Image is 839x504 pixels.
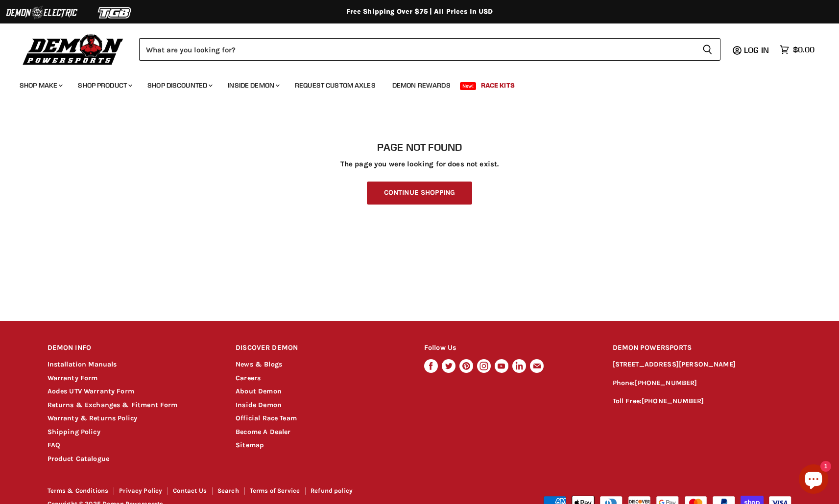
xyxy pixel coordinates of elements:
[236,374,261,382] a: Careers
[642,397,704,405] a: [PHONE_NUMBER]
[12,71,812,95] ul: Main menu
[48,360,117,368] a: Installation Manuals
[5,3,78,22] img: Demon Electric Logo 2
[140,75,218,95] a: Shop Discounted
[217,487,239,494] a: Search
[220,75,286,95] a: Inside Demon
[48,387,134,395] a: Aodes UTV Warranty Form
[48,428,100,436] a: Shipping Policy
[740,46,775,54] a: Log in
[48,487,421,498] nav: Footer
[236,441,264,449] a: Sitemap
[613,337,792,360] h2: DEMON POWERSPORTS
[139,38,695,61] input: Search
[173,487,207,494] a: Contact Us
[236,414,297,422] a: Official Race Team
[288,75,383,95] a: Request Custom Axles
[744,45,769,55] span: Log in
[48,337,217,360] h2: DEMON INFO
[48,401,178,409] a: Returns & Exchanges & Fitment Form
[236,337,406,360] h2: DISCOVER DEMON
[796,464,831,496] inbox-online-store-chat: Shopify online store chat
[635,379,697,387] a: [PHONE_NUMBER]
[695,38,720,61] button: Search
[48,374,98,382] a: Warranty Form
[48,414,138,422] a: Warranty & Returns Policy
[385,75,458,95] a: Demon Rewards
[367,182,472,205] a: Continue Shopping
[474,75,522,95] a: Race Kits
[78,3,152,22] img: TGB Logo 2
[28,7,812,16] div: Free Shipping Over $75 | All Prices In USD
[48,455,110,463] a: Product Catalogue
[613,359,792,370] p: [STREET_ADDRESS][PERSON_NAME]
[424,337,594,360] h2: Follow Us
[613,396,792,407] p: Toll Free:
[793,45,815,54] span: $0.00
[236,401,282,409] a: Inside Demon
[71,75,138,95] a: Shop Product
[139,38,720,61] form: Product
[775,43,819,57] a: $0.00
[119,487,162,494] a: Privacy Policy
[613,378,792,389] p: Phone:
[48,160,792,168] p: The page you were looking for does not exist.
[236,387,282,395] a: About Demon
[12,75,69,95] a: Shop Make
[250,487,300,494] a: Terms of Service
[311,487,353,494] a: Refund policy
[48,141,792,153] h1: Page not found
[20,32,127,67] img: Demon Powersports
[236,360,282,368] a: News & Blogs
[48,441,60,449] a: FAQ
[460,82,477,90] span: New!
[236,428,290,436] a: Become A Dealer
[48,487,109,494] a: Terms & Conditions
